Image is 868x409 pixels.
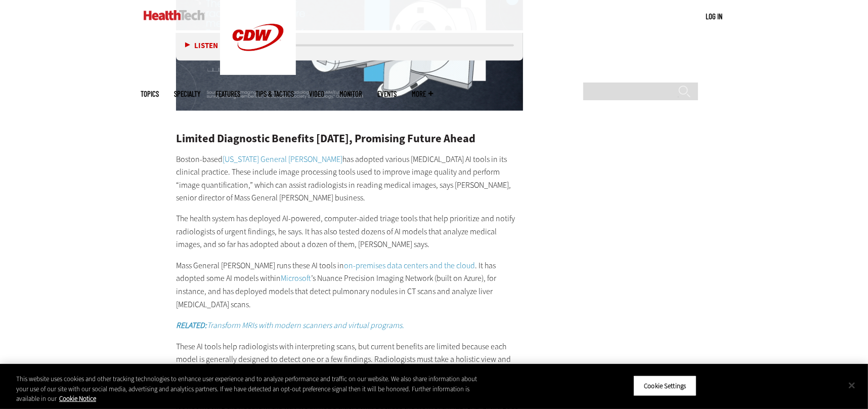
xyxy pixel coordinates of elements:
p: Boston-based has adopted various [MEDICAL_DATA] AI tools in its clinical practice. These include ... [176,153,523,204]
a: [US_STATE] General [PERSON_NAME] [223,154,342,165]
a: Microsoft [281,273,311,284]
button: Close [841,374,863,396]
a: RELATED:Transform MRIs with modern scanners and virtual programs. [176,320,404,331]
p: The health system has deployed AI-powered, computer-aided triage tools that help prioritize and n... [176,213,523,252]
h2: Limited Diagnostic Benefits [DATE], Promising Future Ahead [176,133,523,144]
a: Features [215,90,240,98]
strong: RELATED: [176,320,207,331]
span: Specialty [174,90,200,98]
button: Cookie Settings [633,375,697,396]
a: Log in [706,12,722,21]
span: Topics [141,90,159,98]
img: Home [144,10,205,20]
div: User menu [706,11,722,22]
em: Transform MRIs with modern scanners and virtual programs. [176,320,404,331]
a: Tips & Tactics [255,90,294,98]
div: This website uses cookies and other tracking technologies to enhance user experience and to analy... [16,374,478,404]
p: These AI tools help radiologists with interpreting scans, but current benefits are limited becaus... [176,341,523,380]
a: CDW [220,67,296,77]
p: Mass General [PERSON_NAME] runs these AI tools in . It has adopted some AI models within ’s Nuanc... [176,260,523,311]
a: on-premises data centers and the cloud [344,261,475,271]
a: MonITor [339,90,362,98]
a: More information about your privacy [59,394,96,403]
a: Video [309,90,324,98]
a: Events [377,90,397,98]
span: More [412,90,433,98]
